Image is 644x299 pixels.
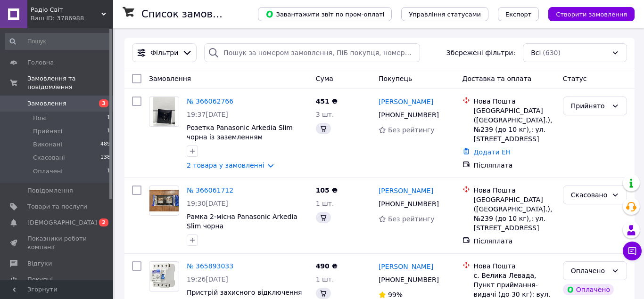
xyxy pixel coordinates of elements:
[150,48,178,57] span: Фільтри
[474,261,555,271] div: Нова Пошта
[31,6,101,14] span: Радіо Світ
[316,111,334,118] span: 3 шт.
[149,75,191,82] span: Замовлення
[33,154,65,162] span: Скасовані
[531,48,541,57] span: Всі
[377,273,441,286] div: [PHONE_NUMBER]
[5,33,111,50] input: Пошук
[99,99,108,107] span: 3
[149,261,179,291] a: Фото товару
[563,75,587,82] span: Статус
[316,97,338,105] span: 451 ₴
[316,200,334,207] span: 1 шт.
[187,213,297,230] a: Рамка 2-місна Panasonic Arkedia Slim чорна
[563,284,614,295] div: Оплачено
[27,259,52,268] span: Відгуки
[474,236,555,246] div: Післяплата
[187,186,233,194] a: № 366061712
[27,202,87,211] span: Товари та послуги
[474,148,511,156] a: Додати ЕН
[27,58,54,67] span: Головна
[187,111,228,118] span: 19:37[DATE]
[388,126,435,134] span: Без рейтингу
[187,162,264,169] a: 2 товара у замовленні
[474,106,555,144] div: [GEOGRAPHIC_DATA] ([GEOGRAPHIC_DATA].), №239 (до 10 кг),: ул. [STREET_ADDRESS]
[556,11,627,18] span: Створити замовлення
[388,215,435,223] span: Без рейтингу
[99,218,108,226] span: 2
[27,186,73,195] span: Повідомлення
[474,97,555,106] div: Нова Пошта
[377,108,441,121] div: [PHONE_NUMBER]
[187,275,228,283] span: 19:26[DATE]
[149,186,179,216] a: Фото товару
[474,186,555,195] div: Нова Пошта
[187,97,233,105] a: № 366062766
[377,197,441,210] div: [PHONE_NUMBER]
[498,7,539,21] button: Експорт
[316,275,334,283] span: 1 шт.
[623,242,642,260] button: Чат з покупцем
[571,101,608,111] div: Прийнято
[107,114,110,122] span: 1
[100,140,110,149] span: 489
[27,234,87,251] span: Показники роботи компанії
[446,48,515,57] span: Збережені фільтри:
[153,97,175,126] img: Фото товару
[571,266,608,276] div: Оплачено
[27,99,66,108] span: Замовлення
[505,11,532,18] span: Експорт
[149,190,179,212] img: Фото товару
[33,167,63,176] span: Оплачені
[31,14,113,23] div: Ваш ID: 3786988
[409,11,481,18] span: Управління статусами
[543,49,561,57] span: (630)
[107,167,110,176] span: 1
[33,127,62,136] span: Прийняті
[100,154,110,162] span: 138
[33,140,62,149] span: Виконані
[474,195,555,233] div: [GEOGRAPHIC_DATA] ([GEOGRAPHIC_DATA].), №239 (до 10 кг),: ул. [STREET_ADDRESS]
[27,74,113,91] span: Замовлення та повідомлення
[316,262,338,270] span: 490 ₴
[258,7,392,21] button: Завантажити звіт по пром-оплаті
[149,97,179,127] a: Фото товару
[204,43,420,62] input: Пошук за номером замовлення, ПІБ покупця, номером телефону, Email, номером накладної
[401,7,488,21] button: Управління статусами
[141,8,237,20] h1: Список замовлень
[379,262,433,271] a: [PERSON_NAME]
[27,218,97,227] span: [DEMOGRAPHIC_DATA]
[27,275,53,284] span: Покупці
[548,7,635,21] button: Створити замовлення
[316,75,333,82] span: Cума
[379,97,433,106] a: [PERSON_NAME]
[187,124,293,141] a: Розетка Panasonic Arkedia Slim чорна із заземленням
[316,186,338,194] span: 105 ₴
[33,114,47,122] span: Нові
[571,190,608,200] div: Скасовано
[379,186,433,195] a: [PERSON_NAME]
[265,10,384,18] span: Завантажити звіт по пром-оплаті
[107,127,110,136] span: 1
[187,200,228,207] span: 19:30[DATE]
[462,75,532,82] span: Доставка та оплата
[539,10,635,17] a: Створити замовлення
[379,75,412,82] span: Покупець
[187,262,233,270] a: № 365893033
[474,161,555,170] div: Післяплата
[388,291,403,299] span: 99%
[149,262,179,291] img: Фото товару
